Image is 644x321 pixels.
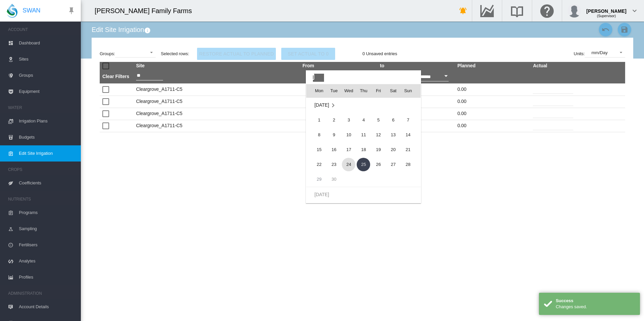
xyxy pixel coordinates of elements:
span: 7 [401,113,415,127]
tr: Week undefined [306,187,421,202]
span: 3 [342,113,355,127]
td: Saturday September 27 2025 [386,157,400,172]
td: Thursday September 18 2025 [356,142,371,157]
td: Saturday September 13 2025 [386,128,400,142]
span: 15 [312,143,326,156]
div: Success [556,298,635,304]
tr: Week 3 [306,142,421,157]
span: 27 [386,158,400,171]
tr: Week undefined [306,98,421,113]
td: Thursday September 25 2025 [356,157,371,172]
span: 8 [312,128,326,142]
th: Sun [400,84,421,98]
th: Thu [356,84,371,98]
span: 2 [327,113,341,127]
span: 9 [327,128,341,142]
td: Monday September 1 2025 [306,113,326,128]
span: 12 [372,128,385,142]
td: Thursday September 11 2025 [356,128,371,142]
td: Friday September 12 2025 [371,128,386,142]
span: 25 [357,158,370,171]
th: Wed [341,84,356,98]
th: Mon [306,84,326,98]
td: Tuesday September 16 2025 [326,142,341,157]
span: 22 [312,158,326,171]
td: Sunday September 7 2025 [400,113,421,128]
div: Success Changes saved. [539,293,640,315]
th: Sat [386,84,400,98]
span: 26 [372,158,385,171]
span: 4 [357,113,370,127]
span: 5 [372,113,385,127]
td: Wednesday September 24 2025 [341,157,356,172]
span: 10 [342,128,355,142]
span: 24 [342,158,355,171]
td: Wednesday September 10 2025 [341,128,356,142]
td: Saturday September 20 2025 [386,142,400,157]
span: 19 [372,143,385,156]
tr: Week 5 [306,172,421,187]
td: Sunday September 21 2025 [400,142,421,157]
md-calendar: Calendar [306,84,421,203]
span: 18 [357,143,370,156]
div: Changes saved. [556,304,635,310]
td: Monday September 29 2025 [306,172,326,187]
td: Tuesday September 2 2025 [326,113,341,128]
td: Friday September 19 2025 [371,142,386,157]
td: Tuesday September 23 2025 [326,157,341,172]
span: 28 [401,158,415,171]
td: September 2025 [306,98,421,113]
span: 16 [327,143,341,156]
span: 14 [401,128,415,142]
th: Tue [326,84,341,98]
tr: Week 1 [306,113,421,128]
td: Monday September 15 2025 [306,142,326,157]
span: [DATE] [314,102,329,108]
td: Wednesday September 3 2025 [341,113,356,128]
td: Wednesday September 17 2025 [341,142,356,157]
td: Friday September 5 2025 [371,113,386,128]
td: Monday September 22 2025 [306,157,326,172]
td: Tuesday September 30 2025 [326,172,341,187]
td: Monday September 8 2025 [306,128,326,142]
td: Friday September 26 2025 [371,157,386,172]
td: Sunday September 14 2025 [400,128,421,142]
tr: Week 2 [306,128,421,142]
span: 13 [386,128,400,142]
span: 11 [357,128,370,142]
td: Thursday September 4 2025 [356,113,371,128]
th: Fri [371,84,386,98]
td: Saturday September 6 2025 [386,113,400,128]
span: 23 [327,158,341,171]
span: 21 [401,143,415,156]
span: [DATE] [314,191,329,197]
span: 17 [342,143,355,156]
span: 1 [312,113,326,127]
td: Tuesday September 9 2025 [326,128,341,142]
tr: Week 4 [306,157,421,172]
span: 20 [386,143,400,156]
span: 6 [386,113,400,127]
td: Sunday September 28 2025 [400,157,421,172]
